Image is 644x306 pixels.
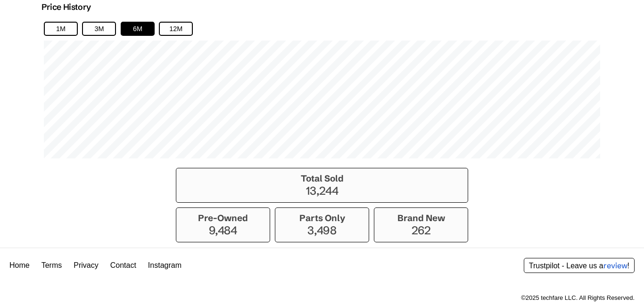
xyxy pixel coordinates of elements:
button: 12M [159,22,193,36]
button: 1M [44,22,78,36]
h3: Parts Only [280,213,364,223]
p: 9,484 [181,223,265,237]
a: Home [9,261,30,270]
span: review [603,261,627,270]
p: 13,244 [181,184,463,198]
h3: Brand New [379,213,463,223]
a: Terms [41,261,62,270]
a: Trustpilot - Leave us areview! [529,262,629,270]
a: Contact [110,261,136,270]
h2: Price History [41,2,91,12]
p: 262 [379,223,463,237]
button: 3M [82,22,116,36]
a: Privacy [74,261,98,270]
div: ©2025 techfare LLC. All Rights Reserved. [521,294,635,301]
p: 3,498 [280,223,364,237]
h3: Pre-Owned [181,213,265,223]
a: Instagram [148,261,182,270]
h3: Total Sold [181,173,463,184]
button: 6M [121,22,155,36]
